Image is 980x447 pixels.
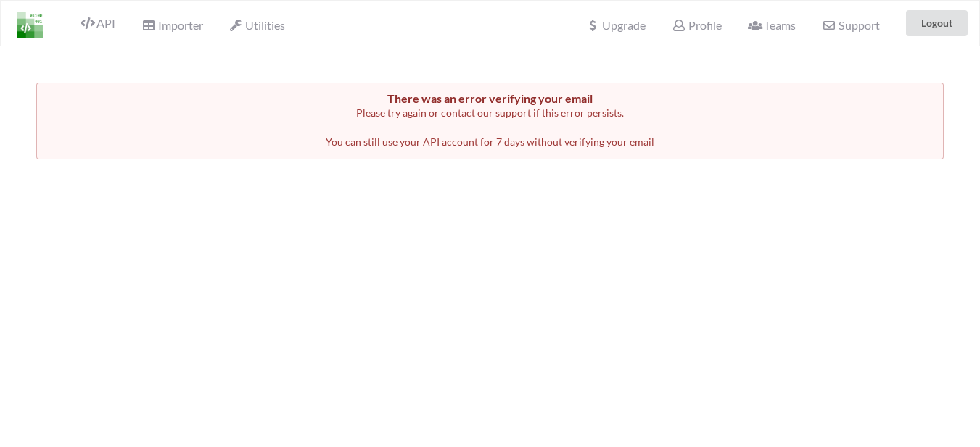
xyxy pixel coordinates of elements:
div: There was an error verifying your email [52,91,928,106]
span: Upgrade [586,20,646,31]
span: Utilities [229,18,285,32]
span: Importer [141,18,202,32]
span: Please try again or contact our support if this error persists. You can still use your API accoun... [326,106,654,148]
button: Logout [906,10,968,36]
span: API [81,16,115,30]
span: Teams [748,18,796,32]
span: Profile [672,18,721,32]
span: Support [822,20,879,31]
img: LogoIcon.png [17,12,43,38]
